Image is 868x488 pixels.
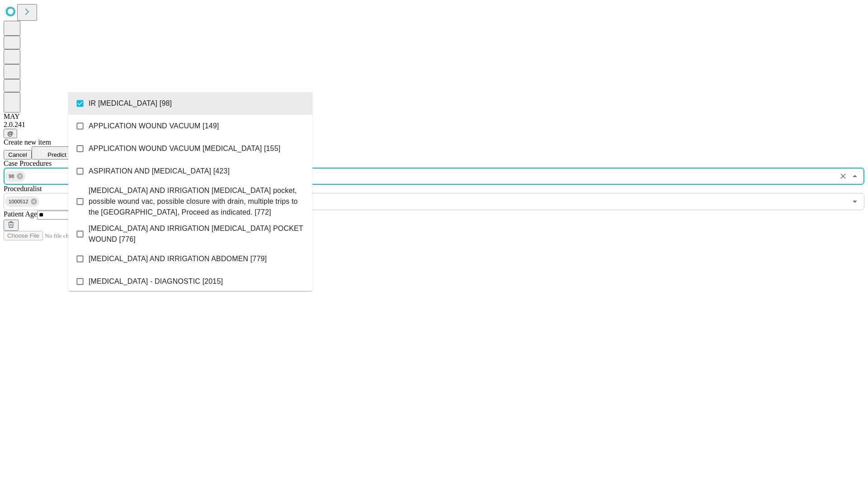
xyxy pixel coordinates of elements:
[89,223,305,245] span: [MEDICAL_DATA] AND IRRIGATION [MEDICAL_DATA] POCKET WOUND [776]
[4,160,52,167] span: Scheduled Procedure
[837,170,849,183] button: Clear
[5,171,18,182] span: 98
[89,98,172,109] span: IR [MEDICAL_DATA] [98]
[4,150,32,160] button: Cancel
[8,151,27,158] span: Cancel
[5,171,25,182] div: 98
[4,210,37,218] span: Patient Age
[4,138,51,146] span: Create new item
[89,185,305,218] span: [MEDICAL_DATA] AND IRRIGATION [MEDICAL_DATA] pocket, possible wound vac, possible closure with dr...
[4,113,864,121] div: MAY
[5,196,39,207] div: 1000512
[89,166,230,177] span: ASPIRATION AND [MEDICAL_DATA] [423]
[32,146,73,160] button: Predict
[849,170,861,183] button: Close
[47,151,66,158] span: Predict
[4,129,17,138] button: @
[849,195,861,208] button: Open
[4,185,42,192] span: Proceduralist
[7,130,14,137] span: @
[89,121,219,131] span: APPLICATION WOUND VACUUM [149]
[5,197,32,207] span: 1000512
[4,121,864,129] div: 2.0.241
[89,253,267,264] span: [MEDICAL_DATA] AND IRRIGATION ABDOMEN [779]
[89,276,223,287] span: [MEDICAL_DATA] - DIAGNOSTIC [2015]
[89,143,280,154] span: APPLICATION WOUND VACUUM [MEDICAL_DATA] [155]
